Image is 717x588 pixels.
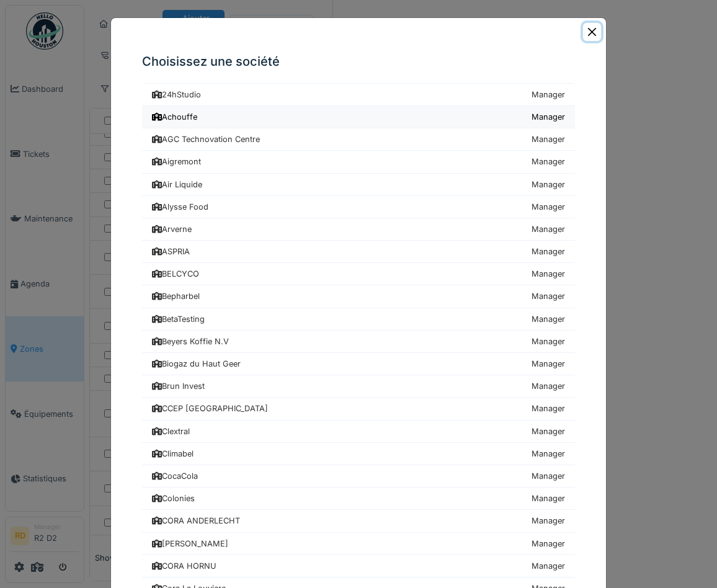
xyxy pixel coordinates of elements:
div: CocaCola [152,470,198,482]
div: Manager [532,201,565,213]
div: 24hStudio [152,89,201,100]
div: Climabel [152,448,194,460]
a: CORA ANDERLECHT Manager [142,510,575,532]
div: AGC Technovation Centre [152,133,260,145]
div: Manager [532,111,565,123]
a: BetaTesting Manager [142,308,575,331]
div: Manager [532,133,565,145]
div: Brun Invest [152,380,205,392]
div: Manager [532,313,565,325]
a: Brun Invest Manager [142,375,575,398]
h5: Choisissez une société [142,52,575,71]
a: Biogaz du Haut Geer Manager [142,353,575,375]
div: Manager [532,268,565,280]
div: Air Liquide [152,179,202,190]
div: Manager [532,492,565,504]
div: Manager [532,179,565,190]
div: Aigremont [152,156,201,167]
a: Climabel Manager [142,443,575,465]
a: Colonies Manager [142,488,575,510]
div: Manager [532,425,565,437]
div: Bepharbel [152,290,200,302]
a: Bepharbel Manager [142,285,575,308]
div: Manager [532,156,565,167]
a: 24hStudio Manager [142,83,575,106]
div: CORA ANDERLECHT [152,515,240,527]
div: Manager [532,358,565,370]
a: Beyers Koffie N.V Manager [142,331,575,353]
div: Manager [532,515,565,527]
div: CORA HORNU [152,560,216,572]
div: Manager [532,380,565,392]
div: Manager [532,538,565,550]
div: Manager [532,290,565,302]
div: BELCYCO [152,268,199,280]
div: Beyers Koffie N.V [152,336,229,347]
div: Manager [532,403,565,414]
a: BELCYCO Manager [142,263,575,285]
div: Manager [532,470,565,482]
div: Achouffe [152,111,197,123]
a: CocaCola Manager [142,465,575,488]
a: Achouffe Manager [142,106,575,128]
div: Manager [532,89,565,100]
a: Aigremont Manager [142,151,575,173]
div: Manager [532,223,565,235]
a: [PERSON_NAME] Manager [142,533,575,555]
a: Clextral Manager [142,421,575,443]
div: Manager [532,246,565,257]
div: Manager [532,448,565,460]
a: Arverne Manager [142,218,575,241]
div: CCEP [GEOGRAPHIC_DATA] [152,403,268,414]
a: ASPRIA Manager [142,241,575,263]
div: ASPRIA [152,246,190,257]
div: Alysse Food [152,201,208,213]
div: Manager [532,560,565,572]
a: CCEP [GEOGRAPHIC_DATA] Manager [142,398,575,420]
a: CORA HORNU Manager [142,555,575,577]
div: Biogaz du Haut Geer [152,358,241,370]
a: Alysse Food Manager [142,196,575,218]
div: [PERSON_NAME] [152,538,228,550]
div: Manager [532,336,565,347]
div: Colonies [152,492,195,504]
button: Close [583,23,601,41]
a: Air Liquide Manager [142,174,575,196]
div: Clextral [152,425,190,437]
div: BetaTesting [152,313,205,325]
a: AGC Technovation Centre Manager [142,128,575,151]
div: Arverne [152,223,192,235]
